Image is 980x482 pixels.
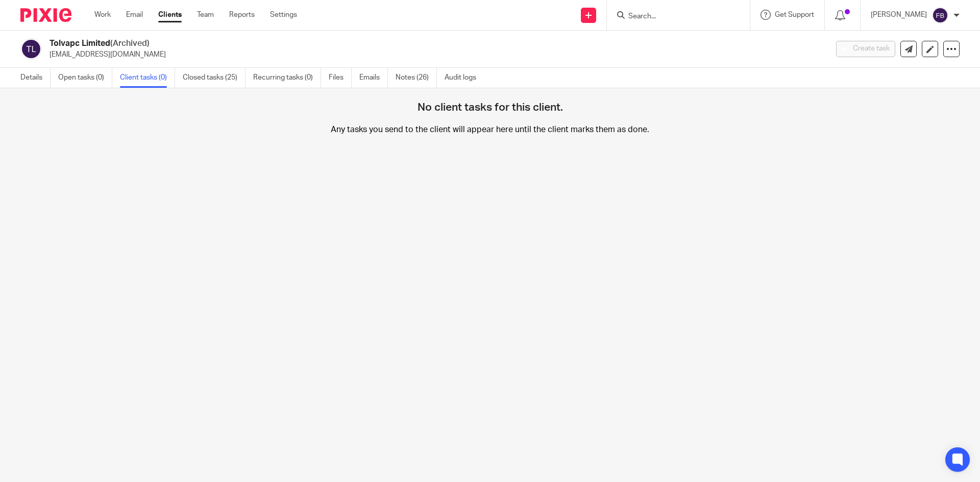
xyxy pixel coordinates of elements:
a: Client tasks (0) [120,68,175,88]
a: Reports [229,10,255,20]
p: Any tasks you send to the client will appear here until the client marks them as done. [163,124,817,181]
a: Recurring tasks (0) [253,68,321,88]
a: Team [197,10,214,20]
p: [PERSON_NAME] [871,10,927,20]
h4: No client tasks for this client. [418,65,563,114]
a: Email [126,10,143,20]
input: Search [627,12,719,21]
a: Open tasks (0) [58,68,112,88]
a: Files [329,68,352,88]
img: svg%3E [20,38,42,60]
a: Work [94,10,111,20]
p: [EMAIL_ADDRESS][DOMAIN_NAME] [50,49,821,60]
a: Audit logs [445,68,484,88]
h2: Tolvapc Limited [50,38,667,49]
span: (Archived) [110,39,150,47]
a: Settings [270,10,297,20]
button: Create task [836,41,895,57]
a: Emails [359,68,388,88]
img: Pixie [20,8,71,22]
img: svg%3E [932,7,948,23]
a: Clients [158,10,182,20]
span: Get Support [775,11,814,18]
a: Closed tasks (25) [183,68,246,88]
a: Details [20,68,51,88]
a: Notes (26) [396,68,437,88]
